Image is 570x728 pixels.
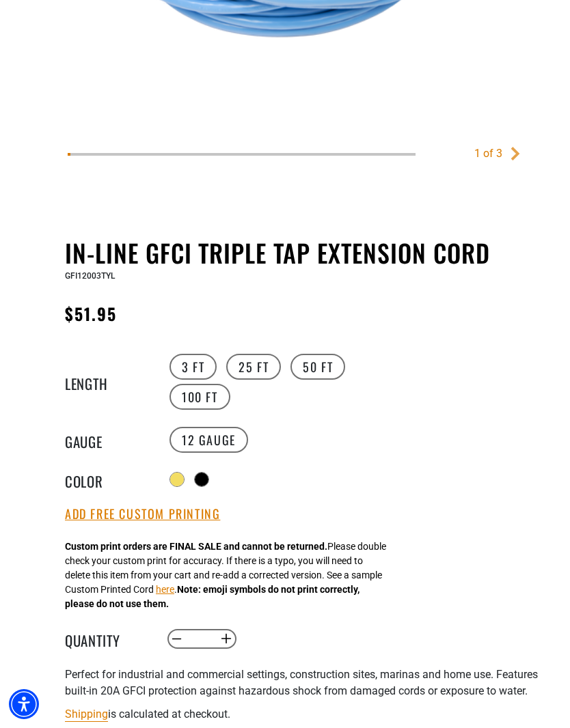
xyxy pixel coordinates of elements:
[65,630,133,647] label: Quantity
[65,271,115,281] span: GFI12003TYL
[65,301,117,326] span: $51.95
[9,689,39,719] div: Accessibility Menu
[169,384,230,410] label: 100 FT
[65,541,327,552] strong: Custom print orders are FINAL SALE and cannot be returned.
[65,668,538,697] span: Perfect for industrial and commercial settings, construction sites, marinas and home use. Feature...
[65,540,386,611] div: Please double check your custom print for accuracy. If there is a typo, you will need to delete t...
[65,238,560,267] h1: In-Line GFCI Triple Tap Extension Cord
[226,354,281,380] label: 25 FT
[65,373,133,391] legend: Length
[65,431,133,449] legend: Gauge
[508,147,522,160] a: Next
[65,471,133,488] legend: Color
[65,705,560,723] div: is calculated at checkout.
[169,427,248,453] label: 12 Gauge
[65,708,108,720] a: Shipping
[65,507,220,522] button: Add Free Custom Printing
[474,145,502,162] div: 1 of 3
[156,583,174,597] button: here
[169,354,217,380] label: 3 FT
[290,354,345,380] label: 50 FT
[65,584,359,609] strong: Note: emoji symbols do not print correctly, please do not use them.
